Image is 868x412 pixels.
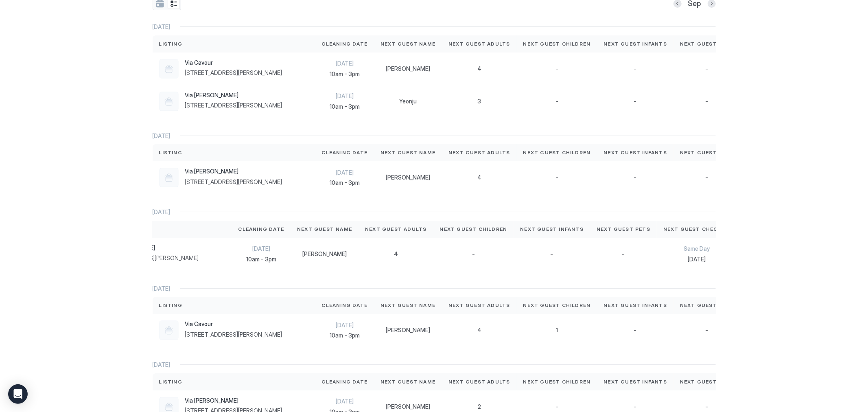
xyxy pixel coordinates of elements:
span: Next Guest Adults [448,149,510,156]
span: Cleaning Date [322,378,368,386]
span: Via Cavour [185,59,282,66]
span: 1 [556,327,558,334]
span: [DATE] [322,92,368,100]
span: [PERSON_NAME] [386,327,430,334]
span: - [705,327,708,334]
span: Next Guest Children [523,378,591,386]
span: [DATE] [322,322,368,329]
span: Next Guest Name [380,378,435,386]
span: Same Day [663,245,730,252]
span: [DATE] [238,245,284,252]
span: - [705,403,708,410]
span: Next Guest Children [523,149,591,156]
span: [DATE] [153,23,171,31]
span: Cleaning Date [322,149,368,156]
span: 3 [477,98,481,105]
span: Next Guest Name [297,226,352,233]
span: - [634,65,637,72]
span: 4 [477,327,481,334]
span: Listing [159,149,182,156]
span: Cleaning Date [322,302,368,309]
span: 4 [394,250,398,258]
span: Yeonju [399,98,417,105]
span: Next Guest Pets [680,302,734,309]
span: 10am - 3pm [322,332,368,339]
span: [DATE] [153,132,171,140]
span: Next Guest Adults [448,378,510,386]
span: - [705,174,708,181]
span: - [634,174,637,181]
span: - [551,250,553,258]
span: Next Guest Name [380,40,435,48]
span: Next Guest Check-In [663,226,730,233]
span: Next Guest Name [380,149,435,156]
span: Next Guest Infants [603,302,667,309]
span: Cleaning Date [238,226,284,233]
span: Next Guest Name [380,302,435,309]
span: Next Guest Adults [448,40,510,48]
span: - [555,65,558,72]
span: Next Guest Infants [603,149,667,156]
span: 10am - 3pm [322,103,368,110]
span: 4 [477,174,481,181]
span: 4 [477,65,481,72]
span: [PERSON_NAME] [386,65,430,72]
span: - [622,250,625,258]
span: 2 [478,403,481,410]
span: Next Guest Children [440,226,507,233]
span: Via [PERSON_NAME] [185,168,282,175]
span: Next Guest Pets [680,40,734,48]
span: Listing [159,40,182,48]
span: [DATE] [322,169,368,176]
span: - [705,65,708,72]
span: [STREET_ADDRESS][PERSON_NAME] [185,102,282,109]
span: - [634,327,637,334]
span: Next Guest Pets [680,149,734,156]
span: - [705,98,708,105]
span: [DATE] [153,208,171,216]
span: Next Guest Infants [603,378,667,386]
span: [STREET_ADDRESS][PERSON_NAME] [185,178,282,186]
span: Next Guest Children [523,40,591,48]
span: - [555,98,558,105]
span: [PERSON_NAME] [386,403,430,410]
span: 10am - 3pm [238,256,284,263]
span: Listing [159,378,182,386]
span: - [555,174,558,181]
span: [DATE] [322,60,368,67]
span: Via [PERSON_NAME] [185,92,282,99]
span: Via [PERSON_NAME] [185,397,282,404]
span: Next Guest Infants [520,226,584,233]
span: [STREET_ADDRESS][PERSON_NAME] [185,331,282,338]
span: Listing [159,302,182,309]
span: - [555,403,558,410]
span: - [634,98,637,105]
div: Open Intercom Messenger [8,384,28,404]
span: 10am - 3pm [322,179,368,186]
span: [STREET_ADDRESS][PERSON_NAME] [185,69,282,77]
span: [DATE] [153,361,171,368]
span: Next Guest Adults [365,226,426,233]
span: Next Guest Infants [603,40,667,48]
span: [DATE] [663,256,730,263]
span: - [472,250,475,258]
span: [DATE] [153,285,171,292]
span: Next Guest Adults [448,302,510,309]
span: Cleaning Date [322,40,368,48]
span: Next Guest Children [523,302,591,309]
span: Next Guest Pets [680,378,734,386]
span: Via Cavour [185,320,282,328]
span: - [634,403,637,410]
span: Next Guest Pets [597,226,650,233]
span: [PERSON_NAME] [386,174,430,181]
span: [PERSON_NAME] [302,250,347,258]
span: 10am - 3pm [322,70,368,78]
span: [DATE] [322,398,368,405]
